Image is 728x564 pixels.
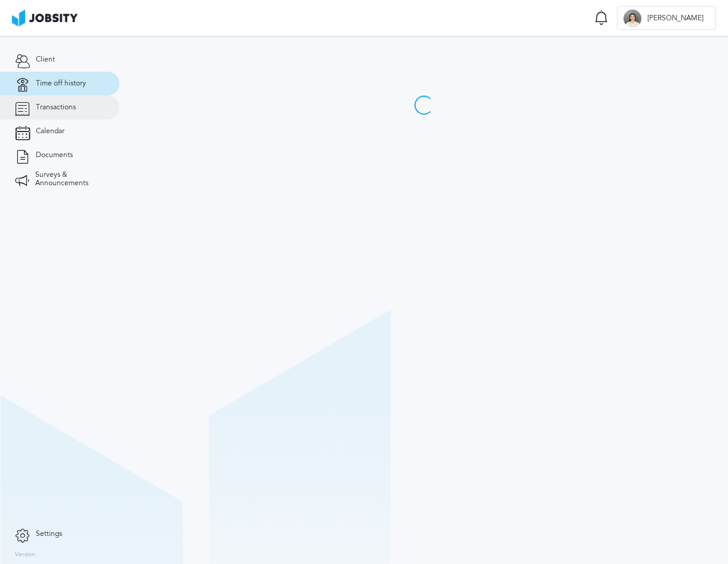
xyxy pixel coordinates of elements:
[36,56,55,64] span: Client
[12,10,78,26] img: ab4bad089aa723f57921c736e9817d99.png
[36,530,62,538] span: Settings
[36,79,86,88] span: Time off history
[617,6,716,30] button: M[PERSON_NAME]
[36,103,76,112] span: Transactions
[36,151,73,160] span: Documents
[35,171,105,188] span: Surveys & Announcements
[623,10,641,27] div: M
[36,127,64,136] span: Calendar
[641,14,709,23] span: [PERSON_NAME]
[15,551,37,559] label: Version:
